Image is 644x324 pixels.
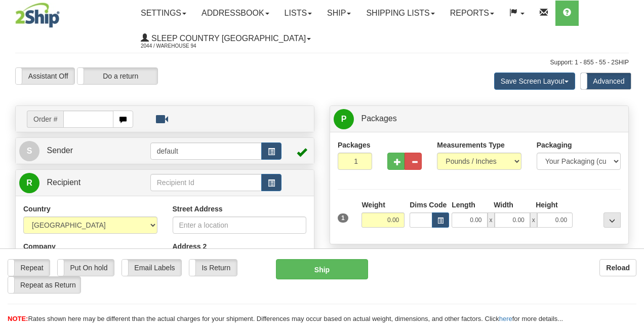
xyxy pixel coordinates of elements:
[19,140,150,161] a: S Sender
[47,146,73,155] span: Sender
[599,259,636,276] button: Reload
[437,140,505,150] label: Measurements Type
[47,178,80,187] span: Recipient
[189,260,237,276] label: Is Return
[361,114,396,123] span: Packages
[606,264,630,272] b: Reload
[530,212,537,228] span: x
[276,259,368,279] button: Ship
[452,200,475,210] label: Length
[358,1,442,26] a: Shipping lists
[581,73,631,89] label: Advanced
[19,172,136,193] a: R Recipient
[150,142,262,160] input: Sender Id
[15,3,60,28] img: logo2044.jpg
[15,58,629,67] div: Support: 1 - 855 - 55 - 2SHIP
[133,26,318,51] a: Sleep Country [GEOGRAPHIC_DATA] 2044 / Warehouse 94
[621,110,643,213] iframe: chat widget
[173,204,223,214] label: Street Address
[77,68,157,84] label: Do a return
[494,73,575,90] button: Save Screen Layout
[537,140,572,150] label: Packaging
[277,1,319,26] a: Lists
[8,315,28,322] span: NOTE:
[27,111,63,128] span: Order #
[338,140,371,150] label: Packages
[150,174,262,191] input: Recipient Id
[499,315,512,322] a: here
[442,1,502,26] a: Reports
[141,41,217,51] span: 2044 / Warehouse 94
[122,260,181,276] label: Email Labels
[494,200,513,210] label: Width
[603,212,621,228] div: ...
[194,1,277,26] a: Addressbook
[8,277,80,293] label: Repeat as Return
[338,213,348,223] span: 1
[536,200,558,210] label: Height
[19,141,39,161] span: S
[58,260,114,276] label: Put On hold
[8,260,50,276] label: Repeat
[334,109,625,129] a: P Packages
[133,1,194,26] a: Settings
[173,241,207,251] label: Address 2
[410,200,447,210] label: Dims Code
[334,109,354,129] span: P
[19,173,39,193] span: R
[23,204,51,214] label: Country
[488,212,495,228] span: x
[23,241,56,251] label: Company
[361,200,385,210] label: Weight
[16,68,74,84] label: Assistant Off
[173,217,307,234] input: Enter a location
[319,1,358,26] a: Ship
[149,34,306,43] span: Sleep Country [GEOGRAPHIC_DATA]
